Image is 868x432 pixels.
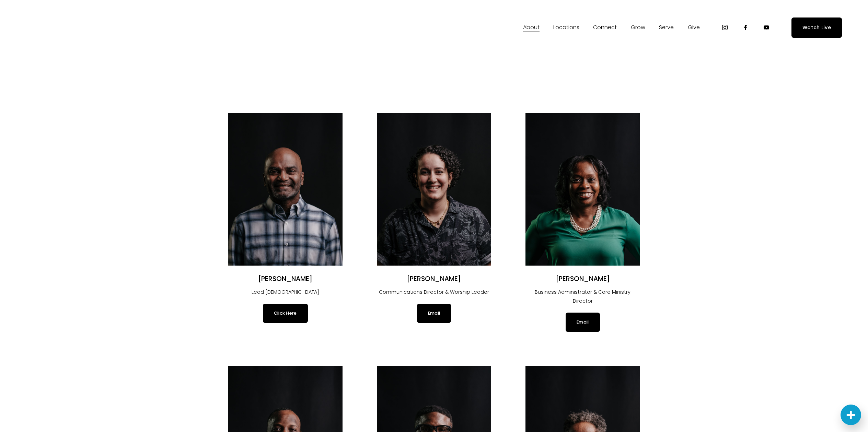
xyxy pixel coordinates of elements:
[525,275,640,283] h2: [PERSON_NAME]
[631,23,645,33] span: Grow
[791,17,842,38] a: Watch Live
[377,113,491,266] img: Angélica Smith
[377,288,491,297] p: Communications Director & Worship Leader
[263,304,308,323] a: Click Here
[26,21,122,34] img: Fellowship Memphis
[553,23,579,33] span: Locations
[659,22,674,33] a: folder dropdown
[742,24,749,31] a: Facebook
[228,288,343,297] p: Lead [DEMOGRAPHIC_DATA]
[688,23,700,33] span: Give
[523,23,540,33] span: About
[377,275,491,283] h2: [PERSON_NAME]
[228,275,343,283] h2: [PERSON_NAME]
[593,23,617,33] span: Connect
[659,23,674,33] span: Serve
[593,22,617,33] a: folder dropdown
[763,24,770,31] a: YouTube
[631,22,645,33] a: folder dropdown
[525,288,640,306] p: Business Administrator & Care Ministry Director
[721,24,728,31] a: Instagram
[688,22,700,33] a: folder dropdown
[523,22,540,33] a: folder dropdown
[417,304,451,323] a: Email
[566,313,600,332] a: Email
[553,22,579,33] a: folder dropdown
